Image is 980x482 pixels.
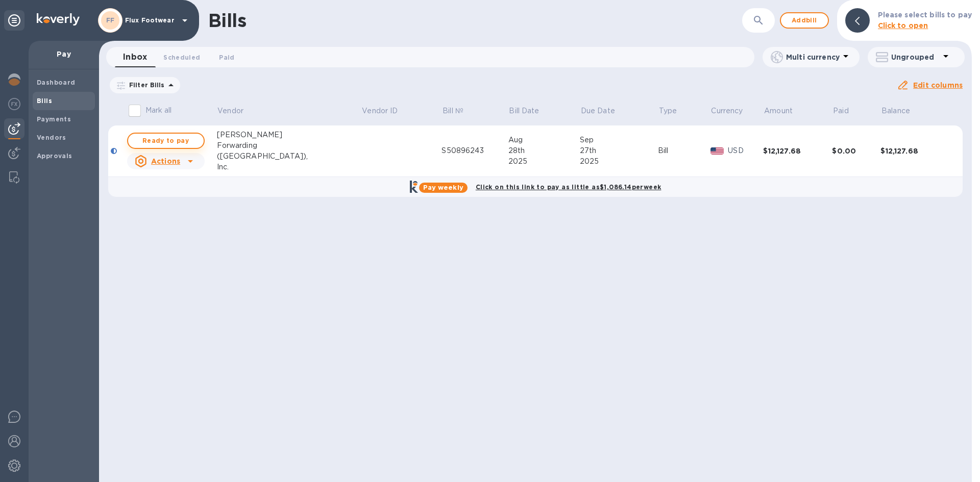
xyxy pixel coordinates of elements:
[37,97,52,105] b: Bills
[581,106,615,116] p: Due Date
[163,52,200,63] span: Scheduled
[208,10,246,31] h1: Bills
[423,184,463,191] b: Pay weekly
[832,146,880,156] div: $0.00
[581,106,628,116] span: Due Date
[443,106,463,116] p: Bill №
[508,156,580,167] div: 2025
[362,106,411,116] span: Vendor ID
[580,135,658,145] div: Sep
[443,106,477,116] span: Bill №
[880,146,949,156] div: $12,127.68
[764,106,806,116] span: Amount
[37,49,91,59] p: Pay
[786,52,840,62] p: Multi currency
[219,52,234,63] span: Paid
[37,115,71,123] b: Payments
[217,106,257,116] span: Vendor
[508,145,580,156] div: 28th
[881,106,923,116] span: Balance
[37,13,80,26] img: Logo
[217,130,361,140] div: [PERSON_NAME]
[763,146,832,156] div: $12,127.68
[789,14,820,27] span: Add bill
[780,12,829,29] button: Addbill
[711,106,743,116] p: Currency
[127,133,205,149] button: Ready to pay
[123,50,147,64] span: Inbox
[891,52,940,62] p: Ungrouped
[580,145,658,156] div: 27th
[658,145,710,156] div: Bill
[136,135,195,147] span: Ready to pay
[881,106,910,116] p: Balance
[217,162,361,172] div: Inc.
[476,183,661,191] b: Click on this link to pay as little as $1,086.14 per week
[509,106,552,116] span: Bill Date
[710,147,724,155] img: USD
[217,140,361,151] div: Forwarding
[878,21,928,30] b: Click to open
[217,151,361,162] div: ([GEOGRAPHIC_DATA]),
[913,81,963,89] u: Edit columns
[580,156,658,167] div: 2025
[125,17,176,24] p: Flux Footwear
[8,98,20,110] img: Foreign exchange
[37,79,76,86] b: Dashboard
[508,135,580,145] div: Aug
[217,106,243,116] p: Vendor
[878,11,972,19] b: Please select bills to pay
[728,145,763,156] p: USD
[37,152,72,160] b: Approvals
[362,106,398,116] p: Vendor ID
[145,105,172,116] p: Mark all
[833,106,849,116] p: Paid
[151,157,180,165] u: Actions
[442,145,508,156] div: S50896243
[4,10,24,31] div: Unpin categories
[659,106,691,116] span: Type
[125,81,165,89] p: Filter Bills
[509,106,539,116] p: Bill Date
[764,106,793,116] p: Amount
[37,134,66,141] b: Vendors
[106,16,115,24] b: FF
[833,106,862,116] span: Paid
[659,106,677,116] p: Type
